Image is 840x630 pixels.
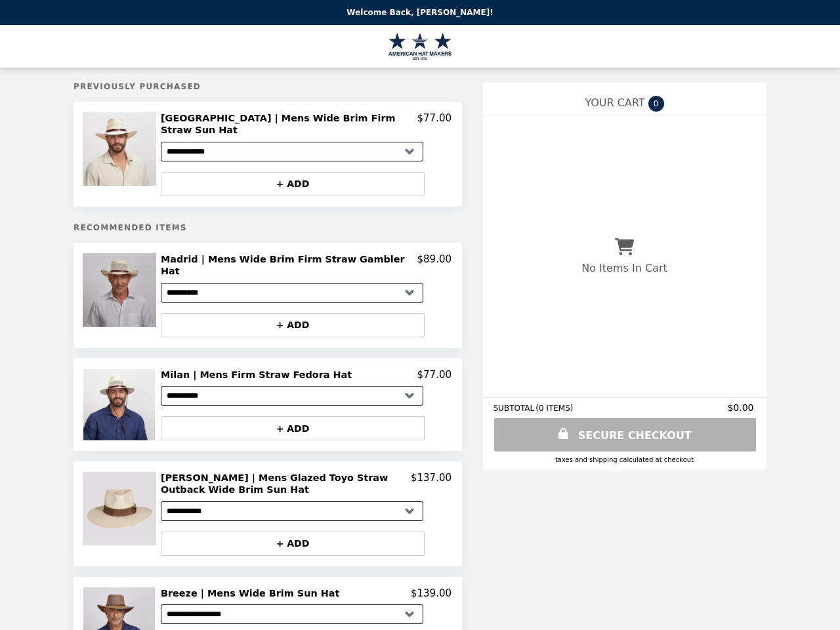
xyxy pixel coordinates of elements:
[161,142,423,161] select: Select a product variant
[161,501,423,521] select: Select a product variant
[411,587,451,599] p: $139.00
[161,112,417,136] h2: [GEOGRAPHIC_DATA] | Mens Wide Brim Firm Straw Sun Hat
[648,96,664,112] span: 0
[346,8,493,17] p: Welcome Back, [PERSON_NAME]!
[493,404,536,413] span: SUBTOTAL
[585,96,645,109] span: YOUR CART
[83,369,158,440] img: Milan | Mens Firm Straw Fedora Hat
[161,587,345,599] h2: Breeze | Mens Wide Brim Sun Hat
[73,82,462,91] h5: Previously Purchased
[83,472,159,545] img: Lennox | Mens Glazed Toyo Straw Outback Wide Brim Sun Hat
[161,369,357,381] h2: Milan | Mens Firm Straw Fedora Hat
[161,313,425,337] button: + ADD
[161,283,423,303] select: Select a product variant
[536,404,574,413] span: ( 0 ITEMS )
[388,33,451,60] img: Brand Logo
[73,223,462,232] h5: Recommended Items
[728,402,756,413] span: $0.00
[411,472,451,496] p: $137.00
[83,112,159,186] img: Barcelona | Mens Wide Brim Firm Straw Sun Hat
[582,262,667,274] p: No Items In Cart
[83,253,159,327] img: Madrid | Mens Wide Brim Firm Straw Gambler Hat
[417,253,452,278] p: $89.00
[417,112,452,136] p: $77.00
[161,604,423,624] select: Select a product variant
[161,532,425,556] button: + ADD
[161,253,417,278] h2: Madrid | Mens Wide Brim Firm Straw Gambler Hat
[161,472,411,496] h2: [PERSON_NAME] | Mens Glazed Toyo Straw Outback Wide Brim Sun Hat
[161,386,423,406] select: Select a product variant
[161,172,425,196] button: + ADD
[417,369,452,381] p: $77.00
[161,416,425,440] button: + ADD
[493,456,756,463] div: Taxes and Shipping calculated at checkout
